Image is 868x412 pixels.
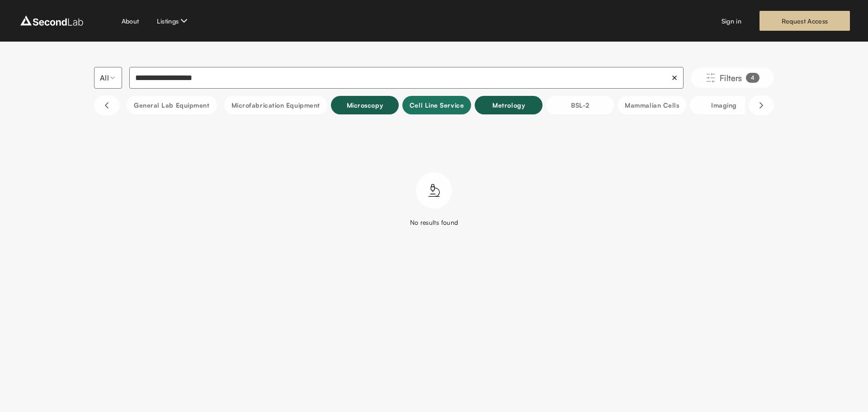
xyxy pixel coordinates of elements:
button: Scroll right [749,95,774,115]
a: About [122,16,139,26]
div: 4 [746,73,759,83]
button: General Lab equipment [127,96,217,114]
button: Metrology [475,96,542,114]
img: logo [18,14,85,28]
button: Microfabrication Equipment [224,96,327,114]
button: Listings [157,15,189,26]
span: Filters [720,71,742,84]
button: Filters [691,68,774,88]
button: Mammalian Cells [618,96,686,114]
button: Imaging [690,96,758,114]
button: BSL-2 [546,96,614,114]
button: Scroll left [94,95,119,115]
button: Select listing type [94,67,122,89]
a: Sign in [722,16,741,26]
a: Request Access [759,11,850,31]
button: Microscopy [331,96,399,114]
div: No results found [410,218,458,227]
button: Cell line service [402,96,471,114]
